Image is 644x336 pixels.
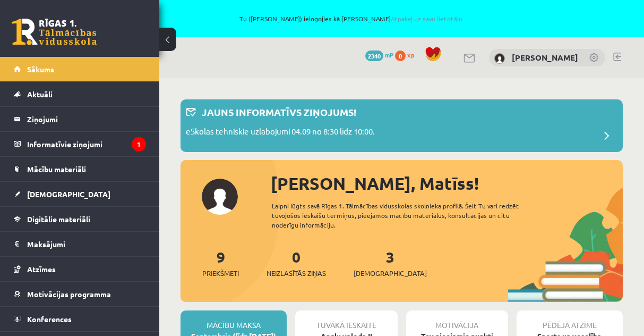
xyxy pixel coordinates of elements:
span: Konferences [27,314,72,324]
span: 0 [395,51,406,61]
img: Matīss Liepiņš [494,53,505,64]
a: [DEMOGRAPHIC_DATA] [14,182,146,206]
a: Aktuāli [14,82,146,106]
div: Motivācija [406,310,508,331]
span: xp [407,51,414,59]
a: 0 xp [395,51,419,59]
p: Jauns informatīvs ziņojums! [202,105,356,119]
legend: Maksājumi [27,232,146,256]
div: [PERSON_NAME], Matīss! [271,171,623,196]
a: Atzīmes [14,257,146,281]
i: 1 [132,137,146,152]
span: 2340 [365,51,383,61]
div: Tuvākā ieskaite [295,310,397,331]
span: Motivācijas programma [27,289,111,299]
a: [PERSON_NAME] [512,52,578,63]
div: Mācību maksa [181,310,287,331]
a: 2340 mP [365,51,393,59]
a: Ziņojumi [14,107,146,131]
legend: Ziņojumi [27,107,146,131]
span: [DEMOGRAPHIC_DATA] [354,268,427,279]
span: Aktuāli [27,89,53,99]
p: eSkolas tehniskie uzlabojumi 04.09 no 8:30 līdz 10:00. [186,125,375,140]
span: Neizlasītās ziņas [267,268,326,279]
div: Laipni lūgts savā Rīgas 1. Tālmācības vidusskolas skolnieka profilā. Šeit Tu vari redzēt tuvojošo... [272,201,537,230]
span: Priekšmeti [202,268,239,279]
span: Sākums [27,64,54,74]
a: Digitālie materiāli [14,207,146,231]
a: Atpakaļ uz savu lietotāju [391,14,462,23]
a: 3[DEMOGRAPHIC_DATA] [354,247,427,279]
a: Jauns informatīvs ziņojums! eSkolas tehniskie uzlabojumi 04.09 no 8:30 līdz 10:00. [186,105,617,147]
span: Atzīmes [27,264,56,274]
a: Rīgas 1. Tālmācības vidusskola [12,19,97,45]
span: Digitālie materiāli [27,214,90,224]
span: mP [385,51,393,59]
a: Mācību materiāli [14,157,146,181]
a: Informatīvie ziņojumi1 [14,132,146,156]
span: Tu ([PERSON_NAME]) ielogojies kā [PERSON_NAME] [122,15,580,22]
a: Konferences [14,307,146,331]
a: 0Neizlasītās ziņas [267,247,326,279]
span: Mācību materiāli [27,164,86,174]
div: Pēdējā atzīme [517,310,623,331]
a: 9Priekšmeti [202,247,239,279]
a: Maksājumi [14,232,146,256]
span: [DEMOGRAPHIC_DATA] [27,189,110,199]
a: Sākums [14,57,146,81]
legend: Informatīvie ziņojumi [27,132,146,156]
a: Motivācijas programma [14,282,146,306]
